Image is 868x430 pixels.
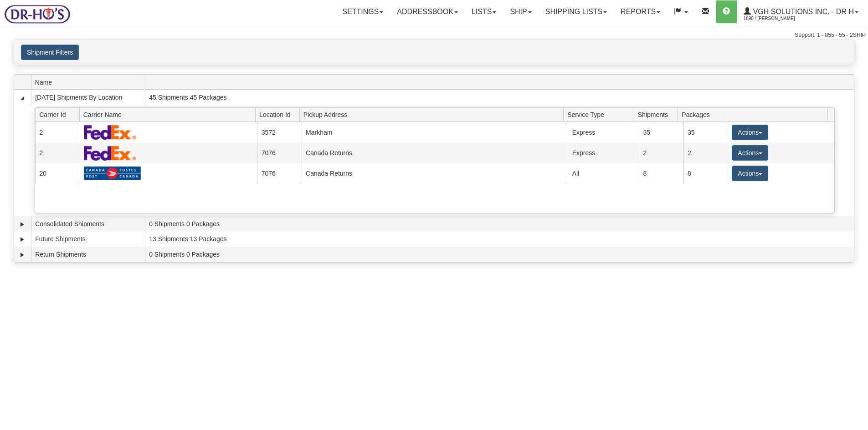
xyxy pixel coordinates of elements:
td: 35 [639,122,683,142]
button: Actions [732,166,768,181]
td: Canada Returns [302,143,568,163]
td: 45 Shipments 45 Packages [145,90,854,105]
td: 2 [639,143,683,163]
a: Ship [503,0,538,23]
td: Future Shipments [31,232,145,247]
td: [DATE] Shipments By Location [31,90,145,105]
td: 7076 [257,143,301,163]
a: Expand [18,220,27,229]
td: 3572 [257,122,301,142]
div: Support: 1 - 855 - 55 - 2SHIP [2,31,866,39]
span: Carrier Name [83,107,256,121]
span: Shipments [638,107,678,121]
td: Return Shipments [31,247,145,262]
span: 1890 / [PERSON_NAME] [744,14,812,23]
span: Pickup Address [303,107,564,121]
img: FedEx [84,125,136,140]
span: Carrier Id [39,107,79,121]
img: FedEx Express® [84,146,136,161]
a: Expand [18,250,27,259]
button: Actions [732,125,768,140]
a: Shipping lists [539,0,614,23]
td: 13 Shipments 13 Packages [145,232,854,247]
button: Actions [732,145,768,161]
td: 20 [35,163,79,184]
td: 2 [35,122,79,142]
td: 35 [683,122,728,142]
img: logo1890.jpg [2,2,72,25]
span: Location Id [259,107,299,121]
td: Canada Returns [302,163,568,184]
td: Markham [302,122,568,142]
a: Reports [614,0,667,23]
a: Lists [465,0,503,23]
span: VGH Solutions Inc. - Dr H [751,8,854,15]
td: 7076 [257,163,301,184]
button: Shipment Filters [21,45,79,60]
a: VGH Solutions Inc. - Dr H 1890 / [PERSON_NAME] [737,0,865,23]
span: Packages [682,107,722,121]
td: Express [568,122,639,142]
td: Consolidated Shipments [31,216,145,232]
td: 8 [639,163,683,184]
iframe: chat widget [847,168,867,261]
td: 8 [683,163,728,184]
td: 2 [35,143,79,163]
a: Collapse [18,93,27,102]
a: Addressbook [390,0,465,23]
img: Canada Post [84,166,141,181]
a: Settings [335,0,390,23]
td: Express [568,143,639,163]
a: Expand [18,235,27,244]
td: 2 [683,143,728,163]
td: All [568,163,639,184]
span: Service Type [567,107,634,121]
td: 0 Shipments 0 Packages [145,216,854,232]
span: Name [35,75,145,89]
td: 0 Shipments 0 Packages [145,247,854,262]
